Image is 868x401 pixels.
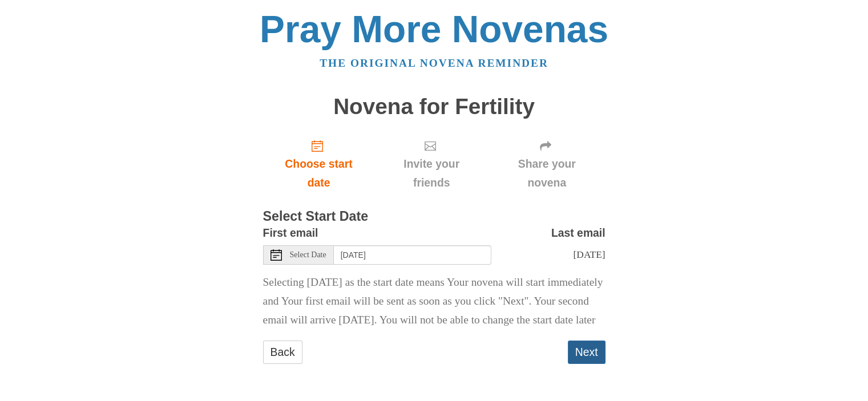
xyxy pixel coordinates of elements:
label: First email [263,224,318,242]
span: Choose start date [274,155,364,192]
a: The original novena reminder [320,57,548,69]
a: Choose start date [263,130,375,198]
label: Last email [551,224,605,242]
a: Back [263,341,302,364]
input: Use the arrow keys to pick a date [334,245,491,265]
p: Selecting [DATE] as the start date means Your novena will start immediately and Your first email ... [263,273,605,330]
div: Click "Next" to confirm your start date first. [374,130,488,198]
a: Pray More Novenas [260,8,608,50]
button: Next [568,341,605,364]
span: Share your novena [500,155,594,192]
h3: Select Start Date [263,209,605,224]
div: Click "Next" to confirm your start date first. [488,130,605,198]
span: [DATE] [573,249,605,260]
h1: Novena for Fertility [263,95,605,119]
span: Select Date [290,251,326,259]
span: Invite your friends [386,155,477,192]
